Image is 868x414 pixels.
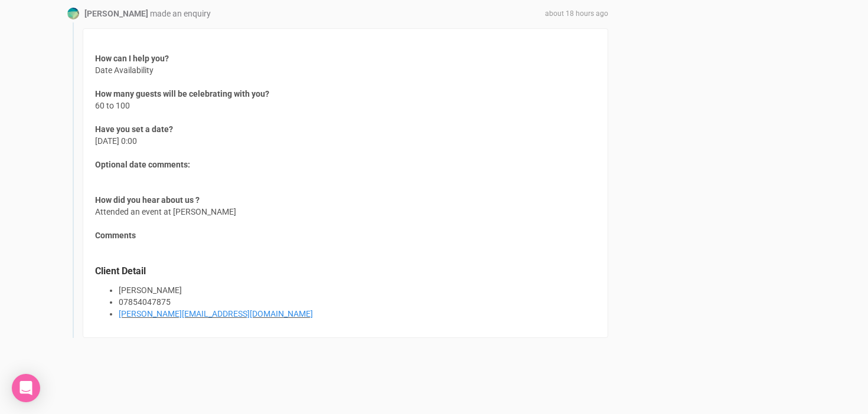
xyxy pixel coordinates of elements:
[119,309,313,318] a: [PERSON_NAME][EMAIL_ADDRESS][DOMAIN_NAME]
[95,265,596,278] legend: Client Detail
[545,9,608,19] span: about 18 hours ago
[95,194,236,218] span: Attended an event at [PERSON_NAME]
[95,231,136,240] strong: Comments
[119,284,596,296] li: [PERSON_NAME]
[95,160,190,169] strong: Optional date comments:
[95,52,169,76] span: Date Availability
[84,9,148,18] strong: [PERSON_NAME]
[119,296,596,308] li: 07854047875
[95,89,269,98] strong: How many guests will be celebrating with you?
[83,28,608,338] div: [DATE] 0:00
[95,88,269,111] span: 60 to 100
[95,124,173,134] strong: Have you set a date?
[95,54,169,63] strong: How can I help you?
[12,374,40,402] div: Open Intercom Messenger
[67,8,79,19] img: Profile Image
[150,9,211,18] span: made an enquiry
[95,195,200,205] strong: How did you hear about us ?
